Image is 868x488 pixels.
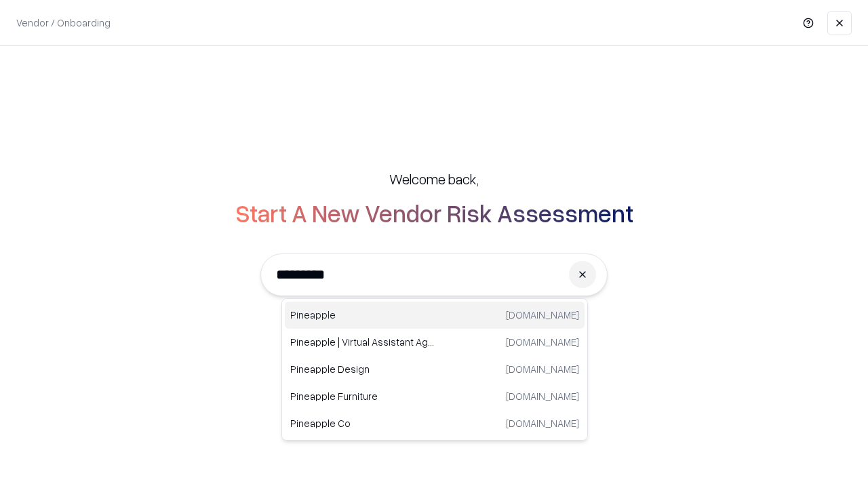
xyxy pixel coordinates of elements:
h2: Start A New Vendor Risk Assessment [235,199,633,226]
div: Suggestions [281,298,588,441]
p: [DOMAIN_NAME] [506,335,579,349]
p: Pineapple [290,308,435,322]
p: Pineapple Furniture [290,389,435,403]
p: [DOMAIN_NAME] [506,416,579,430]
h5: Welcome back, [389,169,479,188]
p: [DOMAIN_NAME] [506,362,579,376]
p: Pineapple | Virtual Assistant Agency [290,335,435,349]
p: Vendor / Onboarding [16,16,111,30]
p: [DOMAIN_NAME] [506,389,579,403]
p: Pineapple Co [290,416,435,430]
p: Pineapple Design [290,362,435,376]
p: [DOMAIN_NAME] [506,308,579,322]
